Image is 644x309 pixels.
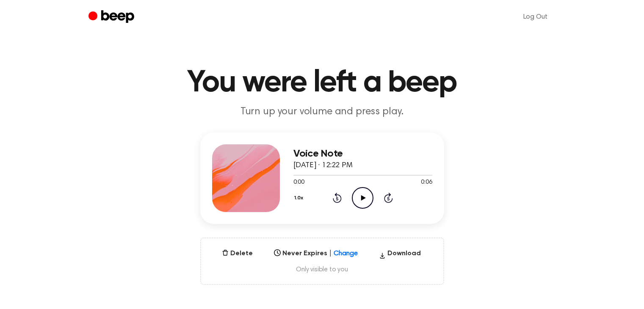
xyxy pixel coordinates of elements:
button: 1.0x [293,191,307,205]
h1: You were left a beep [105,68,539,98]
a: Beep [88,9,136,25]
span: [DATE] · 12:22 PM [293,162,353,169]
button: Download [376,248,424,262]
span: Only visible to you [211,265,433,274]
span: 0:06 [421,178,432,187]
button: Delete [218,248,256,259]
span: 0:00 [293,178,304,187]
h3: Voice Note [293,148,432,160]
p: Turn up your volume and press play. [160,105,485,119]
a: Log Out [515,7,556,27]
